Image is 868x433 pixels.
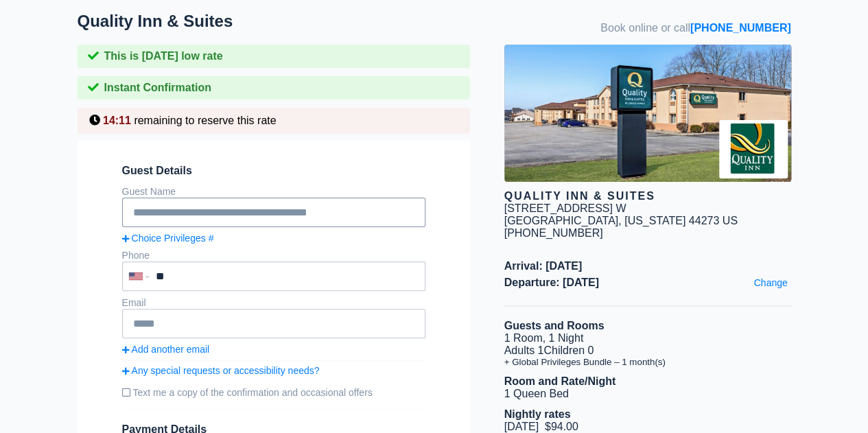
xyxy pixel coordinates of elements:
span: Arrival: [DATE] [504,260,791,272]
span: Book online or call [600,22,790,34]
a: Choice Privileges # [122,233,425,244]
li: + Global Privileges Bundle – 1 month(s) [504,357,791,367]
li: 1 Room, 1 Night [504,332,791,344]
span: Guest Details [122,165,425,177]
h1: Quality Inn & Suites [78,12,504,31]
span: [GEOGRAPHIC_DATA], [504,215,622,226]
label: Phone [122,250,150,261]
li: Adults 1 [504,344,791,357]
label: Guest Name [122,186,176,197]
span: 44273 [689,215,720,226]
span: US [723,215,738,226]
img: Brand logo for Quality Inn & Suites [719,120,788,178]
div: [STREET_ADDRESS] W [504,202,626,215]
div: United States: +1 [124,263,152,290]
div: Quality Inn & Suites [504,190,791,202]
span: 14:11 [103,115,131,126]
span: Departure: [DATE] [504,277,791,289]
label: Text me a copy of the confirmation and occasional offers [122,382,425,403]
span: [DATE] $94.00 [504,421,578,432]
a: Change [750,274,790,292]
b: Nightly rates [504,408,571,420]
img: hotel image [504,45,791,182]
div: [PHONE_NUMBER] [504,227,791,239]
label: Email [122,297,146,308]
a: Add another email [122,344,425,355]
span: remaining to reserve this rate [134,115,276,126]
b: Guests and Rooms [504,320,605,331]
a: Any special requests or accessibility needs? [122,365,425,376]
b: Room and Rate/Night [504,375,616,387]
div: This is [DATE] low rate [78,45,470,68]
span: [US_STATE] [624,215,685,226]
span: Children 0 [543,344,594,356]
div: Instant Confirmation [78,76,470,100]
li: 1 Queen Bed [504,388,791,400]
a: [PHONE_NUMBER] [690,22,791,34]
